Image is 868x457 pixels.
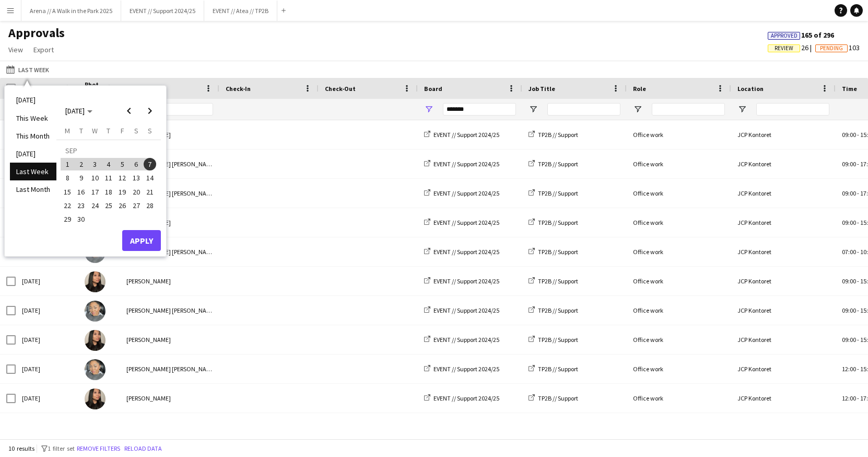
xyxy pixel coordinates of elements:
span: 165 of 296 [768,30,834,40]
div: [PERSON_NAME] [PERSON_NAME] Stenvadet [120,355,219,383]
span: Job Title [529,85,555,93]
button: Reload data [122,443,164,454]
span: S [134,126,138,135]
span: 09:00 [842,306,856,314]
input: Board Filter Input [443,103,516,116]
button: 16-09-2025 [74,185,88,199]
span: TP2B // Support [538,306,578,314]
button: 27-09-2025 [129,199,143,212]
button: Choose month and year [61,101,97,120]
li: This Week [10,109,56,127]
span: EVENT // Support 2024/25 [433,336,499,344]
span: - [857,277,859,285]
button: Open Filter Menu [424,105,433,114]
li: [DATE] [10,145,56,163]
span: 12:00 [842,394,856,402]
span: - [857,306,859,314]
button: 20-09-2025 [129,185,143,199]
button: 09-09-2025 [74,171,88,185]
span: 09:00 [842,160,856,168]
span: TP2B // Support [538,336,578,344]
span: 2 [75,158,88,170]
span: 1 filter set [48,444,75,452]
div: JCP Kontoret [731,267,836,295]
div: Office work [627,355,731,383]
span: EVENT // Support 2024/25 [433,160,499,168]
span: - [857,219,859,226]
span: M [65,126,70,135]
button: 08-09-2025 [61,171,74,185]
span: 09:00 [842,219,856,226]
button: 05-09-2025 [115,157,129,171]
button: 29-09-2025 [61,212,74,226]
span: 22 [61,199,74,212]
button: 11-09-2025 [102,171,115,185]
span: 26 [116,199,128,212]
a: EVENT // Support 2024/25 [424,131,499,139]
span: 12 [116,172,128,185]
span: TP2B // Support [538,160,578,168]
span: 7 [144,158,156,170]
button: 07-09-2025 [143,157,157,171]
img: Linda Ngo [85,330,105,351]
input: Location Filter Input [756,103,829,116]
span: W [92,126,98,135]
img: Linda Ngo [85,389,105,409]
button: 21-09-2025 [143,185,157,199]
a: TP2B // Support [529,131,578,139]
button: 03-09-2025 [88,157,102,171]
div: Office work [627,325,731,354]
div: [PERSON_NAME] [120,208,219,237]
div: JCP Kontoret [731,237,836,266]
td: SEP [61,144,157,157]
span: 20 [130,186,143,198]
span: Approved [771,32,797,39]
span: 25 [102,199,115,212]
a: TP2B // Support [529,160,578,168]
span: [DATE] [65,106,85,116]
button: 17-09-2025 [88,185,102,199]
span: 13 [130,172,143,185]
div: JCP Kontoret [731,325,836,354]
span: Board [424,85,442,93]
div: [DATE] [16,325,78,354]
input: Role Filter Input [652,103,725,116]
span: 29 [61,213,74,225]
button: 14-09-2025 [143,171,157,185]
span: 27 [130,199,143,212]
span: TP2B // Support [538,189,578,197]
a: EVENT // Support 2024/25 [424,394,499,402]
span: Location [737,85,764,93]
div: [PERSON_NAME] [PERSON_NAME] Stenvadet [120,179,219,208]
span: 16 [75,186,88,198]
span: Review [775,45,793,52]
button: 22-09-2025 [61,199,74,212]
span: Name [126,85,143,93]
li: This Month [10,127,56,145]
span: - [857,189,859,197]
span: Export [33,45,54,54]
span: Check-In [226,85,251,93]
div: [PERSON_NAME] [PERSON_NAME] Stenvadet [120,150,219,178]
button: 30-09-2025 [74,212,88,226]
div: Office work [627,296,731,325]
button: 04-09-2025 [102,157,115,171]
a: EVENT // Support 2024/25 [424,248,499,256]
div: [PERSON_NAME] [120,384,219,413]
span: EVENT // Support 2024/25 [433,131,499,139]
button: Remove filters [75,443,122,454]
span: 9 [75,172,88,185]
button: Open Filter Menu [737,105,747,114]
span: - [857,336,859,344]
button: Last Week [4,63,51,76]
span: TP2B // Support [538,277,578,285]
div: [DATE] [16,296,78,325]
a: TP2B // Support [529,336,578,344]
button: 19-09-2025 [115,185,129,199]
button: 15-09-2025 [61,185,74,199]
button: EVENT // Atea // TP2B [204,1,277,21]
div: [PERSON_NAME] [120,120,219,149]
button: 25-09-2025 [102,199,115,212]
button: 13-09-2025 [129,171,143,185]
div: Office work [627,179,731,208]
